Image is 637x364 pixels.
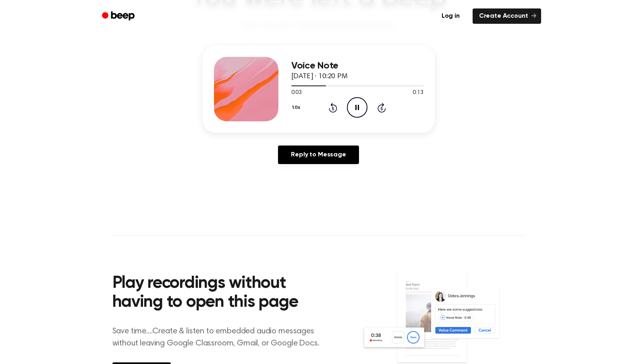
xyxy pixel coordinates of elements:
a: Reply to Message [278,146,359,164]
a: Log in [434,7,468,25]
a: Create Account [473,8,541,24]
h3: Voice Note [291,60,423,71]
a: Beep [96,8,142,24]
h2: Play recordings without having to open this page [112,274,330,312]
p: Save time....Create & listen to embedded audio messages without leaving Google Classroom, Gmail, ... [112,325,330,349]
button: 1.0x [291,101,303,114]
span: 0:13 [413,89,423,97]
span: [DATE] · 10:20 PM [291,73,348,80]
span: 0:03 [291,89,302,97]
